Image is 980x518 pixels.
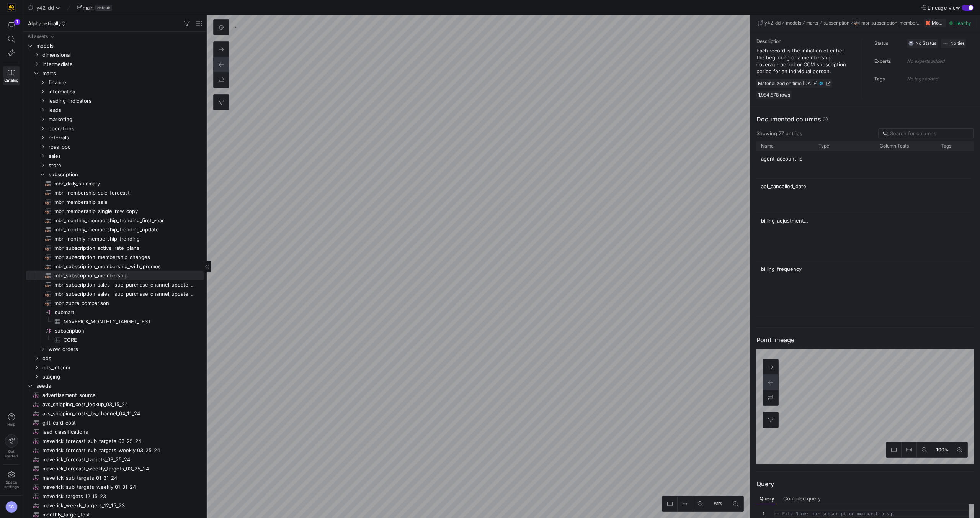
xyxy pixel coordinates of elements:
button: Getstarted [3,431,20,461]
span: Space settings [4,480,19,489]
img: https://storage.googleapis.com/y42-prod-data-exchange/images/uAsz27BndGEK0hZWDFeOjoxA7jCwgK9jE472... [8,4,15,11]
span: Query [759,496,774,501]
span: Help [7,422,16,426]
span: Catalog [4,78,18,82]
span: 51% [712,500,724,508]
button: 1 [3,18,20,32]
span: Lineage view [928,5,960,11]
button: y42-dd [26,3,63,13]
a: Spacesettings [3,468,20,492]
button: 51% [708,496,728,511]
span: default [95,5,112,11]
div: 1 [14,19,20,25]
span: Get started [5,449,18,458]
span: -- File Name: mbr_subscription_membership.sql [774,511,895,517]
a: Catalog [3,66,20,85]
span: main [83,5,94,11]
a: https://storage.googleapis.com/y42-prod-data-exchange/images/uAsz27BndGEK0hZWDFeOjoxA7jCwgK9jE472... [3,1,20,14]
span: Compiled query [783,496,821,501]
button: SG [3,499,20,515]
div: 1 [756,510,765,517]
button: Help [3,410,20,430]
span: y42-dd [36,5,54,11]
div: SG [5,501,18,513]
